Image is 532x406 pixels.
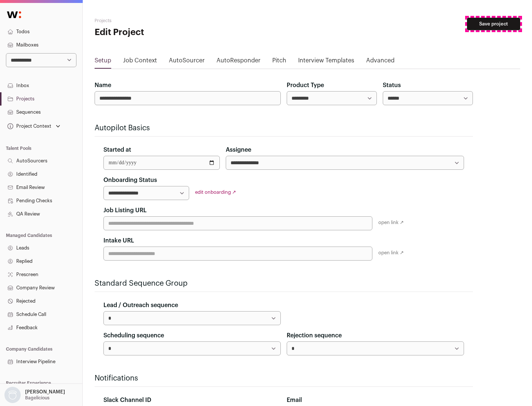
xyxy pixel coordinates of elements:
[25,395,50,401] p: Bagelicious
[6,123,51,129] div: Project Context
[6,121,62,131] button: Open dropdown
[95,18,236,24] h2: Projects
[287,81,324,90] label: Product Type
[287,331,342,340] label: Rejection sequence
[103,301,178,310] label: Lead / Outreach sequence
[383,81,401,90] label: Status
[4,387,21,403] img: nopic.png
[123,56,157,68] a: Job Context
[3,7,25,22] img: Wellfound
[169,56,205,68] a: AutoSourcer
[3,387,66,403] button: Open dropdown
[216,56,260,68] a: AutoResponder
[103,396,151,405] label: Slack Channel ID
[467,18,520,30] button: Save project
[95,123,473,133] h2: Autopilot Basics
[95,373,473,383] h2: Notifications
[226,145,251,154] label: Assignee
[103,206,147,215] label: Job Listing URL
[95,56,111,68] a: Setup
[103,176,157,185] label: Onboarding Status
[103,145,131,154] label: Started at
[95,278,473,289] h2: Standard Sequence Group
[298,56,354,68] a: Interview Templates
[272,56,286,68] a: Pitch
[95,81,111,90] label: Name
[103,236,134,245] label: Intake URL
[95,27,236,38] h1: Edit Project
[287,396,464,405] div: Email
[195,190,236,195] a: edit onboarding ↗
[25,389,65,395] p: [PERSON_NAME]
[366,56,395,68] a: Advanced
[103,331,164,340] label: Scheduling sequence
